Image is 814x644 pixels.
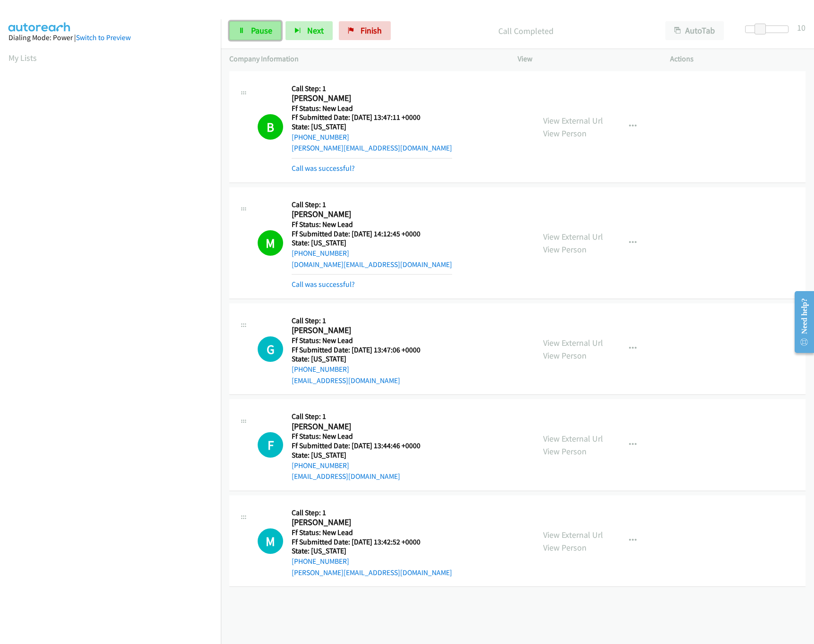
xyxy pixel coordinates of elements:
h5: Ff Submitted Date: [DATE] 13:44:46 +0000 [292,441,432,451]
h5: Ff Status: New Lead [292,220,452,229]
h5: State: [US_STATE] [292,238,452,248]
a: View Person [543,542,587,553]
h2: [PERSON_NAME] [292,325,432,336]
a: View External Url [543,433,603,444]
a: View External Url [543,115,603,126]
p: Call Completed [403,25,648,37]
a: Call was successful? [292,280,355,289]
a: View Person [543,244,587,255]
p: Actions [670,53,806,65]
h5: State: [US_STATE] [292,354,432,364]
button: AutoTab [665,21,724,40]
a: Finish [339,21,391,40]
span: Next [307,25,324,36]
a: View External Url [543,231,603,242]
h5: Ff Status: New Lead [292,104,452,113]
div: Dialing Mode: Power | [8,32,212,43]
a: [PHONE_NUMBER] [292,557,349,566]
a: [PERSON_NAME][EMAIL_ADDRESS][DOMAIN_NAME] [292,568,452,577]
h1: F [258,432,283,458]
a: [EMAIL_ADDRESS][DOMAIN_NAME] [292,376,400,385]
iframe: Resource Center [787,284,814,360]
a: View Person [543,446,587,457]
a: View Person [543,350,587,361]
h5: Ff Status: New Lead [292,528,452,537]
a: Call was successful? [292,164,355,173]
a: [PERSON_NAME][EMAIL_ADDRESS][DOMAIN_NAME] [292,143,452,152]
a: View External Url [543,337,603,348]
h5: Ff Submitted Date: [DATE] 13:47:06 +0000 [292,345,432,355]
h1: M [258,230,283,256]
a: [EMAIL_ADDRESS][DOMAIN_NAME] [292,472,400,481]
h5: Call Step: 1 [292,412,432,421]
h5: Ff Submitted Date: [DATE] 13:47:11 +0000 [292,113,452,122]
h1: M [258,528,283,554]
h5: Call Step: 1 [292,508,452,518]
h5: Call Step: 1 [292,200,452,209]
a: View Person [543,128,587,139]
h1: B [258,114,283,140]
a: [DOMAIN_NAME][EMAIL_ADDRESS][DOMAIN_NAME] [292,260,452,269]
p: Company Information [229,53,501,65]
div: The call is yet to be attempted [258,432,283,458]
h2: [PERSON_NAME] [292,209,432,220]
a: View External Url [543,529,603,540]
h5: Ff Status: New Lead [292,336,432,345]
h5: State: [US_STATE] [292,546,452,556]
a: Switch to Preview [76,33,131,42]
h5: Ff Submitted Date: [DATE] 13:42:52 +0000 [292,537,452,547]
h2: [PERSON_NAME] [292,421,432,432]
span: Pause [251,25,272,36]
h5: Call Step: 1 [292,316,432,326]
h5: Ff Status: New Lead [292,432,432,441]
div: The call is yet to be attempted [258,528,283,554]
div: 10 [797,21,806,34]
iframe: Dialpad [8,73,221,521]
h2: [PERSON_NAME] [292,93,432,104]
h5: State: [US_STATE] [292,451,432,460]
a: [PHONE_NUMBER] [292,133,349,142]
a: [PHONE_NUMBER] [292,249,349,258]
span: Finish [361,25,382,36]
a: Pause [229,21,281,40]
a: My Lists [8,52,37,63]
h5: Call Step: 1 [292,84,452,93]
h2: [PERSON_NAME] [292,517,432,528]
p: View [518,53,653,65]
button: Next [285,21,333,40]
h1: G [258,336,283,362]
a: [PHONE_NUMBER] [292,461,349,470]
a: [PHONE_NUMBER] [292,365,349,374]
div: The call is yet to be attempted [258,336,283,362]
h5: Ff Submitted Date: [DATE] 14:12:45 +0000 [292,229,452,239]
h5: State: [US_STATE] [292,122,452,132]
